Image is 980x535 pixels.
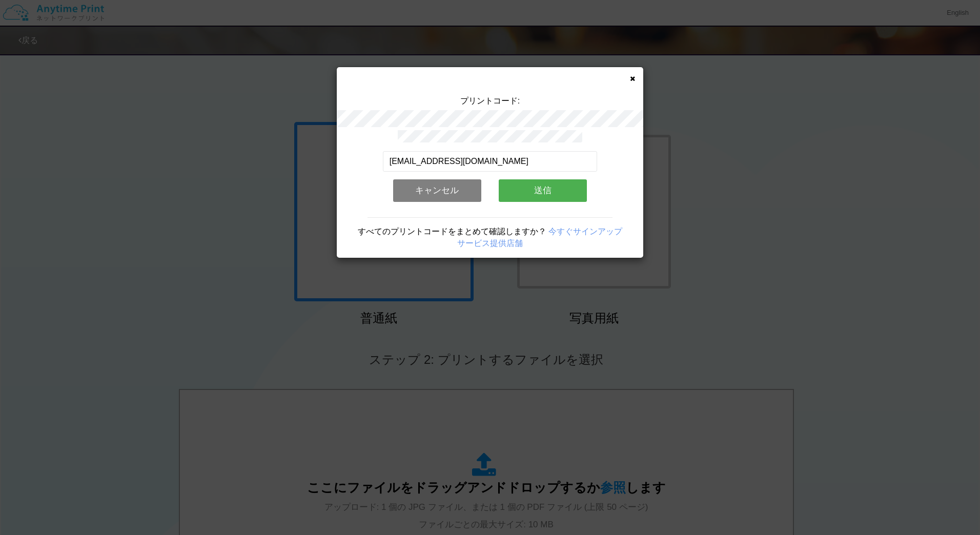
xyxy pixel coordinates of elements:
[548,227,622,236] a: 今すぐサインアップ
[393,179,481,202] button: キャンセル
[460,96,520,105] span: プリントコード:
[457,239,523,248] a: サービス提供店舗
[499,179,587,202] button: 送信
[383,151,598,172] input: メールアドレス
[358,227,546,236] span: すべてのプリントコードをまとめて確認しますか？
